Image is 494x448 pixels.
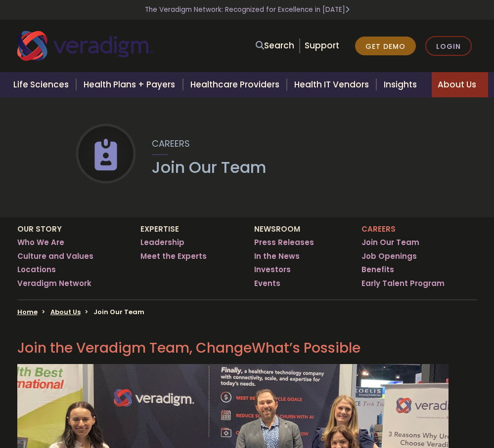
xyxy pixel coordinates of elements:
a: Events [254,279,280,288]
a: Benefits [361,265,394,275]
a: The Veradigm Network: Recognized for Excellence in [DATE]Learn More [145,5,350,14]
a: About Us [432,72,488,97]
a: Investors [254,265,291,275]
a: Life Sciences [7,72,78,97]
a: Search [256,39,294,52]
img: Veradigm logo [17,30,153,62]
h2: Join the Veradigm Team, Change [17,340,477,357]
h1: Join Our Team [152,158,267,177]
a: Meet the Experts [140,251,207,261]
a: Locations [17,265,56,275]
a: Press Releases [254,238,314,247]
a: Who We Are [17,238,64,247]
a: In the News [254,251,300,261]
span: What’s Possible [252,338,360,358]
span: Careers [152,137,190,150]
a: Insights [378,72,432,97]
a: Health IT Vendors [288,72,378,97]
a: Health Plans + Payers [78,72,184,97]
a: Login [425,36,472,56]
a: Job Openings [361,251,417,261]
a: Join Our Team [361,238,419,247]
a: Culture and Values [17,251,93,261]
a: Get Demo [355,37,416,56]
a: Support [305,40,339,51]
span: Learn More [345,5,350,14]
a: Early Talent Program [361,279,445,288]
a: Leadership [140,238,184,247]
a: About Us [50,307,81,317]
a: Healthcare Providers [184,72,288,97]
a: Veradigm Network [17,279,91,288]
a: Home [17,307,38,317]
